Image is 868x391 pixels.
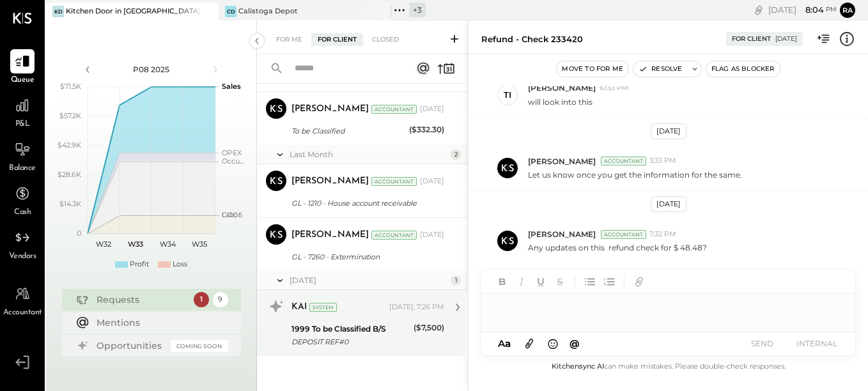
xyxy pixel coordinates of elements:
[171,340,228,352] div: Coming Soon
[420,230,444,240] div: [DATE]
[599,83,629,93] span: 10:33 PM
[732,34,771,43] div: For Client
[1,282,44,319] a: Accountant
[1,181,44,218] a: Cash
[528,229,596,240] span: [PERSON_NAME]
[58,170,81,179] text: $28.6K
[791,335,842,352] button: INTERNAL
[601,157,646,165] div: Accountant
[494,273,511,290] button: Bold
[3,307,42,319] span: Accountant
[173,259,187,270] div: Loss
[651,196,686,212] div: [DATE]
[1,226,44,263] a: Vendors
[291,323,410,335] div: 1999 To be Classified B/S
[528,242,707,253] p: Any updates on this refund check for $ 48.48?
[649,156,676,166] span: 3:33 PM
[14,207,31,218] span: Cash
[366,33,405,46] div: Closed
[504,89,511,101] div: ti
[552,273,568,290] button: Strikethrough
[1,49,44,86] a: Queue
[451,275,461,286] div: 1
[291,335,410,348] div: DEPOSIT REF#0
[222,210,241,219] text: Labor
[420,176,444,187] div: [DATE]
[371,105,417,114] div: Accountant
[66,6,199,17] div: Kitchen Door in [GEOGRAPHIC_DATA]
[194,292,209,307] div: 1
[633,61,687,77] button: Resolve
[97,316,222,329] div: Mentions
[59,199,81,208] text: $14.3K
[513,273,530,290] button: Italic
[291,229,369,241] div: [PERSON_NAME]
[159,240,176,249] text: W34
[291,125,405,137] div: To be Classified
[192,240,207,249] text: W35
[130,259,149,270] div: Profit
[291,301,307,314] div: KAI
[291,197,440,210] div: GL - 1210 - House account receivable
[631,273,647,290] button: Add URL
[649,229,676,240] span: 7:32 PM
[736,335,787,352] button: SEND
[97,64,206,75] div: P08 2025
[290,149,447,160] div: Last Month
[481,33,583,45] div: Refund - Check 233420
[775,34,797,43] div: [DATE]
[9,163,36,174] span: Balance
[290,275,447,286] div: [DATE]
[1,93,44,130] a: P&L
[532,273,549,290] button: Underline
[1,137,44,174] a: Balance
[371,177,417,186] div: Accountant
[15,119,30,130] span: P&L
[798,4,824,16] span: 8 : 04
[291,175,369,188] div: [PERSON_NAME]
[582,273,598,290] button: Unordered List
[414,321,444,334] div: ($7,500)
[371,231,417,240] div: Accountant
[311,33,363,46] div: For Client
[505,337,511,349] span: a
[291,103,369,116] div: [PERSON_NAME]
[752,3,765,17] div: copy link
[840,3,855,18] button: Ra
[494,337,515,351] button: Aa
[58,141,81,149] text: $42.9K
[309,303,337,312] div: System
[409,123,444,136] div: ($332.30)
[52,6,64,17] div: KD
[826,5,837,14] span: pm
[528,82,596,93] span: [PERSON_NAME]
[128,240,143,249] text: W33
[409,3,426,17] div: + 3
[706,61,780,77] button: Flag as Blocker
[601,273,617,290] button: Ordered List
[222,82,241,91] text: Sales
[528,96,593,107] p: will look into this
[222,148,242,157] text: OPEX
[96,240,111,249] text: W32
[11,75,35,86] span: Queue
[420,104,444,114] div: [DATE]
[768,4,837,16] div: [DATE]
[528,156,596,167] span: [PERSON_NAME]
[566,335,584,351] button: @
[389,302,444,312] div: [DATE], 7:26 PM
[651,123,686,139] div: [DATE]
[570,337,580,349] span: @
[557,61,628,77] button: Move to for me
[601,230,646,239] div: Accountant
[270,33,309,46] div: For Me
[97,293,187,306] div: Requests
[451,149,461,160] div: 2
[97,339,164,352] div: Opportunities
[9,251,36,263] span: Vendors
[213,292,228,307] div: 9
[225,6,236,17] div: CD
[60,82,81,91] text: $71.5K
[291,250,440,263] div: GL - 7260 - Extermination
[238,6,298,17] div: Calistoga Depot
